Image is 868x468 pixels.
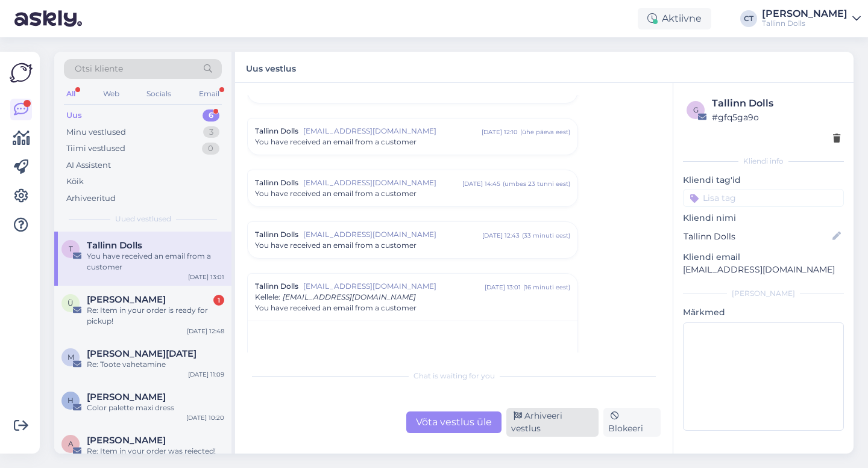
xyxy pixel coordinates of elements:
[762,9,861,28] a: [PERSON_NAME]Tallinn Dolls
[87,402,224,413] div: Color palette maxi dress
[202,143,219,155] div: 0
[503,179,570,188] div: ( umbes 23 tunni eest )
[10,61,33,84] img: Askly Logo
[64,86,78,102] div: All
[520,128,570,137] div: ( ühe päeva eest )
[255,281,298,292] span: Tallinn Dolls
[740,10,757,27] div: CT
[406,411,502,433] div: Võta vestlus üle
[68,353,74,362] span: M
[68,439,74,448] span: A
[485,283,521,292] div: [DATE] 13:01
[255,229,298,240] span: Tallinn Dolls
[683,156,844,167] div: Kliendi info
[506,408,599,437] div: Arhiveeri vestlus
[246,59,296,75] label: Uus vestlus
[66,126,126,138] div: Minu vestlused
[303,281,485,292] span: [EMAIL_ADDRESS][DOMAIN_NAME]
[66,176,84,188] div: Kõik
[187,327,224,336] div: [DATE] 12:48
[188,370,224,379] div: [DATE] 11:09
[87,392,166,402] span: Helina Kadak
[683,251,844,263] p: Kliendi email
[283,292,416,301] span: [EMAIL_ADDRESS][DOMAIN_NAME]
[255,126,298,137] span: Tallinn Dolls
[303,126,482,137] span: [EMAIL_ADDRESS][DOMAIN_NAME]
[255,137,417,147] span: You have received an email from a customer
[683,174,844,186] p: Kliendi tag'id
[255,177,298,188] span: Tallinn Dolls
[303,229,482,240] span: [EMAIL_ADDRESS][DOMAIN_NAME]
[638,8,711,29] div: Aktiivne
[482,231,520,240] div: [DATE] 12:43
[712,111,840,124] div: # gfq5ga9o
[683,212,844,224] p: Kliendi nimi
[75,63,123,75] span: Otsi kliente
[482,128,518,137] div: [DATE] 12:10
[186,413,224,422] div: [DATE] 10:20
[87,435,166,446] span: Ange Kangur
[87,446,224,457] div: Re: Item in your order was rejected!
[712,96,840,111] div: Tallinn Dolls
[115,214,171,224] span: Uued vestlused
[68,396,74,405] span: H
[66,192,116,205] div: Arhiveeritud
[203,109,219,122] div: 6
[255,240,417,251] span: You have received an email from a customer
[683,288,844,299] div: [PERSON_NAME]
[247,371,661,381] div: Chat is waiting for you
[523,283,570,292] div: ( 16 minuti eest )
[522,231,570,240] div: ( 33 minuti eest )
[462,179,500,188] div: [DATE] 14:45
[87,359,224,370] div: Re: Toote vahetamine
[255,303,417,313] span: You have received an email from a customer
[683,263,844,276] p: [EMAIL_ADDRESS][DOMAIN_NAME]
[66,143,125,155] div: Tiimi vestlused
[213,295,224,306] div: 1
[197,86,222,102] div: Email
[68,298,74,307] span: Ü
[87,240,142,251] span: Tallinn Dolls
[684,230,830,243] input: Lisa nimi
[144,86,174,102] div: Socials
[693,105,699,114] span: g
[87,294,166,305] span: Ülle Rahe
[87,251,224,272] div: You have received an email from a customer
[66,159,111,171] div: AI Assistent
[603,408,661,437] div: Blokeeri
[69,244,73,253] span: T
[683,306,844,319] p: Märkmed
[255,188,417,199] span: You have received an email from a customer
[762,19,848,28] div: Tallinn Dolls
[255,292,280,301] span: Kellele :
[87,305,224,327] div: Re: Item in your order is ready for pickup!
[87,348,197,359] span: Maarja Raja
[683,189,844,207] input: Lisa tag
[203,126,219,138] div: 3
[303,177,462,188] span: [EMAIL_ADDRESS][DOMAIN_NAME]
[101,86,122,102] div: Web
[66,109,82,122] div: Uus
[188,272,224,282] div: [DATE] 13:01
[762,9,848,19] div: [PERSON_NAME]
